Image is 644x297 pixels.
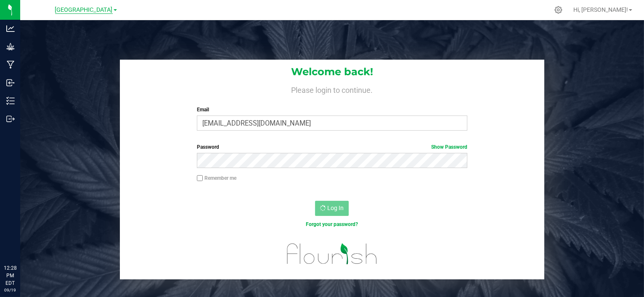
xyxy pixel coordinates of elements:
[306,221,358,227] a: Forgot your password?
[197,106,467,113] label: Email
[197,144,219,150] span: Password
[553,6,564,14] div: Manage settings
[6,97,15,105] inline-svg: Inventory
[6,42,15,51] inline-svg: Grow
[6,60,15,69] inline-svg: Manufacturing
[431,144,467,150] a: Show Password
[120,66,544,77] h1: Welcome back!
[4,287,16,293] p: 09/19
[279,237,385,271] img: flourish_logo.svg
[197,174,236,182] label: Remember me
[6,24,15,33] inline-svg: Analytics
[315,201,349,216] button: Log In
[197,175,203,181] input: Remember me
[327,205,344,211] span: Log In
[120,84,544,94] h4: Please login to continue.
[4,264,16,287] p: 12:28 PM EDT
[6,79,15,87] inline-svg: Inbound
[55,6,113,14] span: [GEOGRAPHIC_DATA]
[6,115,15,123] inline-svg: Outbound
[573,6,628,13] span: Hi, [PERSON_NAME]!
